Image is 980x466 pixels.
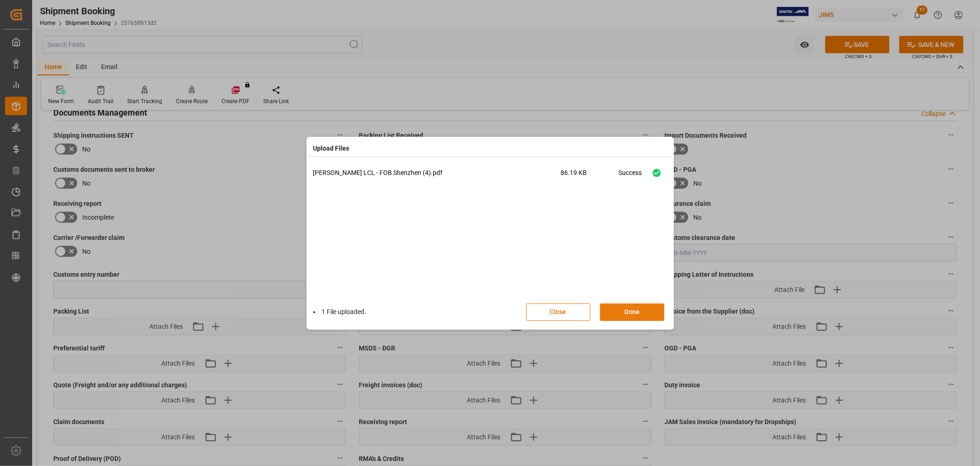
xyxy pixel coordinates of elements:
span: 86.19 KB [561,168,619,184]
p: [PERSON_NAME] LCL - FOB Shenzhen (4).pdf [313,168,561,178]
button: Done [600,303,664,321]
button: Close [526,303,590,321]
h4: Upload Files [313,144,350,153]
div: Success [619,168,642,184]
li: 1 File uploaded. [313,307,367,317]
